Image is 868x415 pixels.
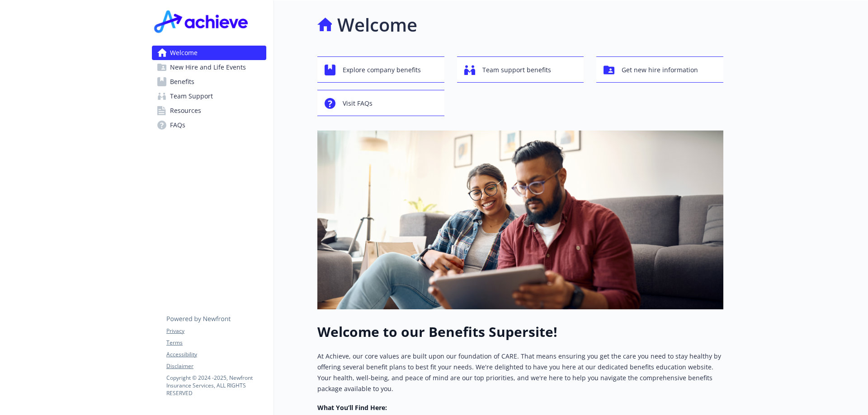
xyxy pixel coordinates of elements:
span: Explore company benefits [343,61,421,79]
strong: What You’ll Find Here: [317,403,387,412]
a: Accessibility [166,350,266,359]
button: Explore company benefits [317,56,444,83]
button: Get new hire information [596,56,723,83]
h1: Welcome [337,11,417,38]
p: At Achieve, our core values are built upon our foundation of CARE. That means ensuring you get th... [317,351,723,394]
a: Benefits [152,75,266,89]
a: Terms [166,339,266,347]
a: Disclaimer [166,362,266,370]
span: New Hire and Life Events [170,60,246,75]
span: Team support benefits [482,61,551,79]
img: overview page banner [317,131,723,309]
a: Privacy [166,327,266,335]
a: Resources [152,103,266,118]
span: Welcome [170,46,198,60]
h1: Welcome to our Benefits Supersite! [317,324,723,340]
span: Benefits [170,75,194,89]
span: FAQs [170,118,185,132]
a: New Hire and Life Events [152,60,266,75]
p: Copyright © 2024 - 2025 , Newfront Insurance Services, ALL RIGHTS RESERVED [166,374,266,397]
button: Team support benefits [457,56,584,83]
a: FAQs [152,118,266,132]
button: Visit FAQs [317,90,444,116]
span: Resources [170,103,201,118]
a: Welcome [152,46,266,60]
span: Get new hire information [622,61,698,79]
span: Team Support [170,89,213,103]
a: Team Support [152,89,266,103]
span: Visit FAQs [343,95,373,112]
